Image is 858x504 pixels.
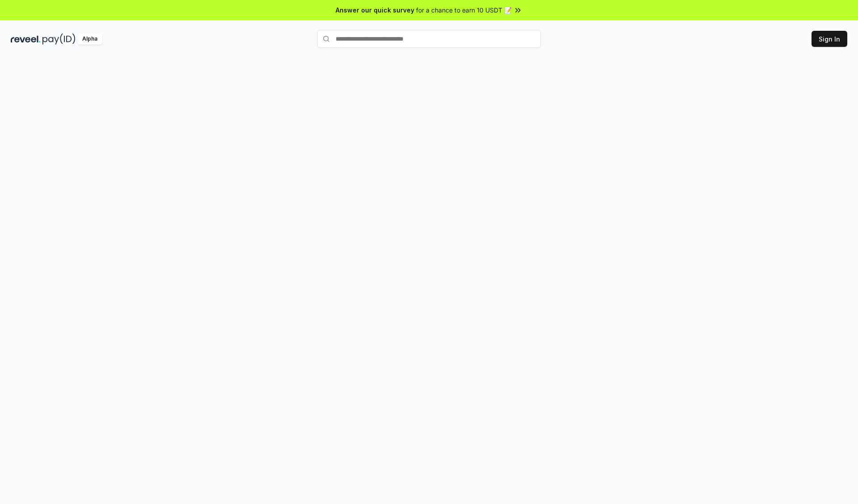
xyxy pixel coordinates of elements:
div: Alpha [77,33,102,45]
img: pay_id [42,33,76,45]
span: Answer our quick survey [336,5,414,15]
img: reveel_dark [11,33,41,45]
button: Sign In [812,31,847,47]
span: for a chance to earn 10 USDT 📝 [416,5,512,15]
